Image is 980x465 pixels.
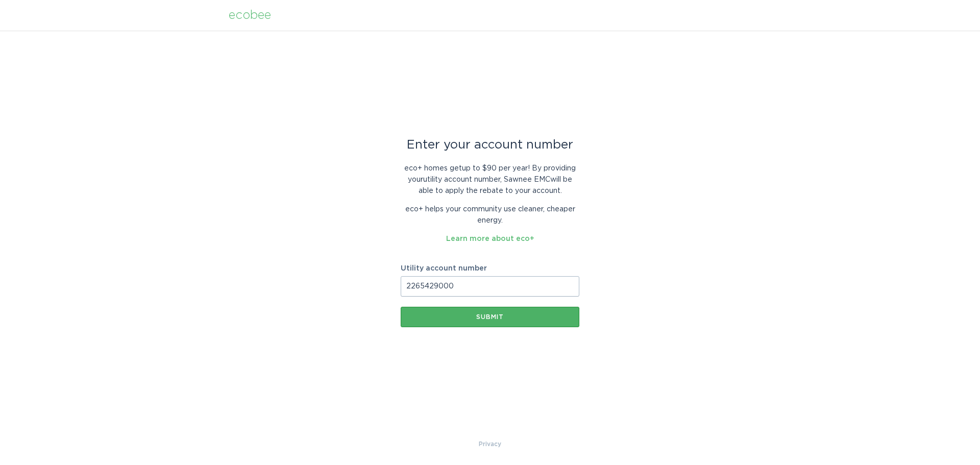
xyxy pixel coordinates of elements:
[406,314,574,320] div: Submit
[446,235,534,242] a: Learn more about eco+
[229,10,271,21] div: ecobee
[401,163,579,197] p: eco+ homes get up to $90 per year ! By providing your utility account number , Sawnee EMC will be...
[479,438,501,450] a: Privacy Policy & Terms of Use
[401,265,579,272] label: Utility account number
[401,204,579,226] p: eco+ helps your community use cleaner, cheaper energy.
[401,139,579,151] div: Enter your account number
[401,307,579,327] button: Submit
